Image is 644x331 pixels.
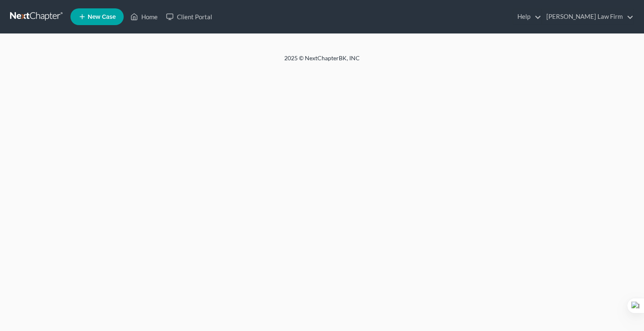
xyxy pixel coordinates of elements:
new-legal-case-button: New Case [70,8,124,25]
a: Help [513,9,541,24]
div: 2025 © NextChapterBK, INC [83,54,561,69]
a: Client Portal [162,9,216,24]
a: [PERSON_NAME] Law Firm [542,9,634,24]
a: Home [126,9,162,24]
